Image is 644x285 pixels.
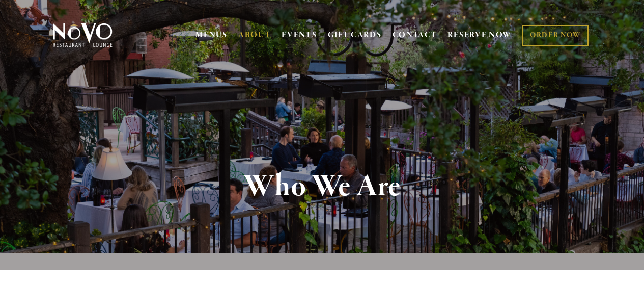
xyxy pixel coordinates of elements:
a: MENUS [195,30,228,40]
strong: Who We Are [243,167,401,206]
a: RESERVE NOW [447,25,512,45]
a: ORDER NOW [522,25,589,46]
a: ABOUT [238,30,271,40]
a: EVENTS [282,30,317,40]
img: Novo Restaurant &amp; Lounge [51,22,115,48]
a: CONTACT [393,25,437,45]
a: GIFT CARDS [328,25,382,45]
